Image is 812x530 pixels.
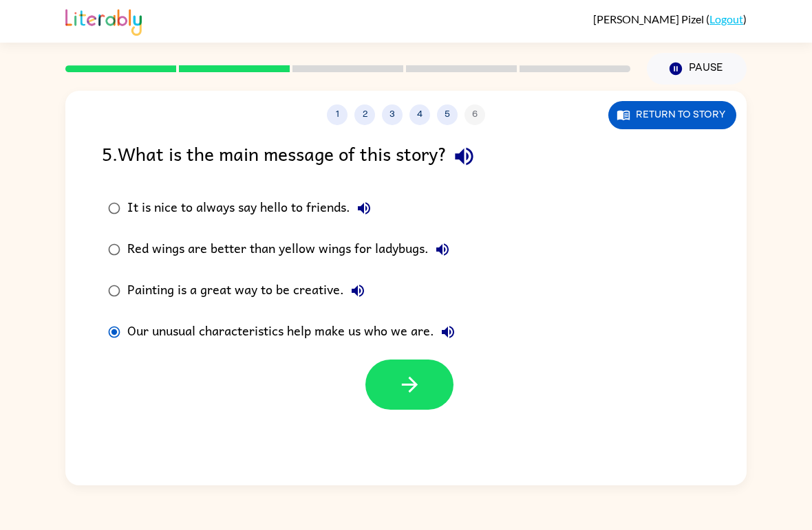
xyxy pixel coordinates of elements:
div: 5 . What is the main message of this story? [102,139,710,174]
button: Red wings are better than yellow wings for ladybugs. [429,236,456,263]
button: Painting is a great way to be creative. [344,277,372,305]
button: 2 [354,104,375,125]
div: Painting is a great way to be creative. [127,277,372,305]
img: Literably [65,5,142,36]
button: 1 [327,104,348,125]
div: ( ) [593,12,747,25]
div: Red wings are better than yellow wings for ladybugs. [127,236,456,263]
div: Our unusual characteristics help make us who we are. [127,318,462,346]
button: 4 [409,104,430,125]
div: It is nice to always say hello to friends. [127,195,378,222]
button: It is nice to always say hello to friends. [350,195,378,222]
button: Return to story [608,101,736,129]
button: 3 [382,104,403,125]
a: Logout [709,12,743,25]
button: Pause [647,53,747,85]
span: [PERSON_NAME] Pizel [593,12,706,25]
button: Our unusual characteristics help make us who we are. [434,318,462,346]
button: 5 [437,104,458,125]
